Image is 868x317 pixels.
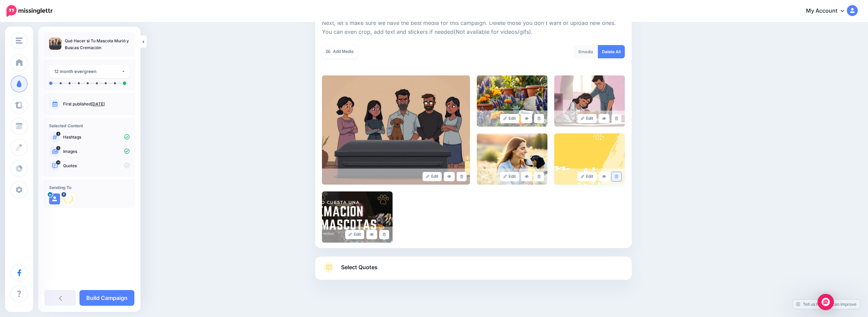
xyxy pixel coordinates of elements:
a: Select Quotes [322,262,625,280]
a: My Account [799,3,858,19]
a: Edit [500,172,519,181]
img: 0605538be8c3606dd693e0bfe2ef5355_large.jpg [322,191,393,243]
img: c34aee5fb0625adbbf6932aa3aa1a95c_thumb.jpg [49,38,61,50]
p: Next, let's make sure we have the best media for this campaign. Delete those you don't want or up... [322,19,625,37]
a: Edit [577,172,597,181]
img: 52102d1a2f158316c6788198485af559_large.jpg [554,133,625,185]
a: Edit [423,172,442,181]
span: 6 [56,146,60,150]
h4: Selected Content [49,123,130,128]
a: [DATE] [91,101,105,106]
span: 8 [56,132,60,136]
div: Open Intercom Messenger [818,294,834,310]
img: 300438669_568459861735733_305591731050714858_n-bsa132452.png [63,193,74,204]
span: 6 [578,49,581,54]
a: Edit [345,230,365,239]
p: Quotes [63,163,130,169]
a: Tell us how we can improve [793,300,860,309]
a: Add Media [322,45,358,58]
img: 68a62036bb6cadc62913e550d91f4e9b_large.jpg [554,75,625,127]
p: Qué Hacer si Tu Mascota Murió y Buscas Cremación [65,38,130,51]
a: Delete All [598,45,625,58]
img: 67075924b7f6e197ecc1a83a5700b793_large.jpg [477,75,547,127]
p: First published [63,101,130,107]
h4: Sending To [49,185,130,190]
p: Hashtags [63,134,130,140]
button: 12 month evergreen [49,65,130,78]
img: c34aee5fb0625adbbf6932aa3aa1a95c_large.jpg [322,75,470,185]
p: Images [63,148,130,155]
span: 14 [56,160,61,164]
a: Edit [577,114,597,123]
a: Edit [500,114,519,123]
span: Select Quotes [341,263,378,272]
div: Select Media [322,15,625,243]
img: Missinglettr [6,5,53,17]
img: menu.png [16,38,23,44]
img: user_default_image.png [49,193,60,204]
div: media [573,45,598,58]
img: eb327ab9d3e7e8b26af685a8359fbbba_large.jpg [477,133,547,185]
div: 12 month evergreen [54,68,121,75]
